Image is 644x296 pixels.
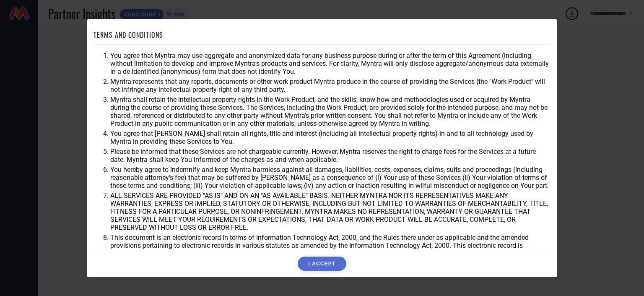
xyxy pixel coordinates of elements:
li: Myntra represents that any reports, documents or other work product Myntra produce in the course ... [110,78,551,93]
li: This document is an electronic record in terms of Information Technology Act, 2000, and the Rules... [110,234,551,257]
li: Please be informed that these Services are not chargeable currently. However, Myntra reserves the... [110,148,551,164]
li: ALL SERVICES ARE PROVIDED "AS IS" AND ON AN "AS AVAILABLE" BASIS. NEITHER MYNTRA NOR ITS REPRESEN... [110,192,551,231]
li: Myntra shall retain the intellectual property rights in the Work Product, and the skills, know-ho... [110,96,551,127]
li: You agree that Myntra may use aggregate and anonymized data for any business purpose during or af... [110,52,551,75]
button: I ACCEPT [298,257,346,271]
h1: TERMS AND CONDITIONS [93,30,163,40]
li: You hereby agree to indemnify and keep Myntra harmless against all damages, liabilities, costs, e... [110,166,551,190]
li: You agree that [PERSON_NAME] shall retain all rights, title and interest (including all intellect... [110,130,551,145]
